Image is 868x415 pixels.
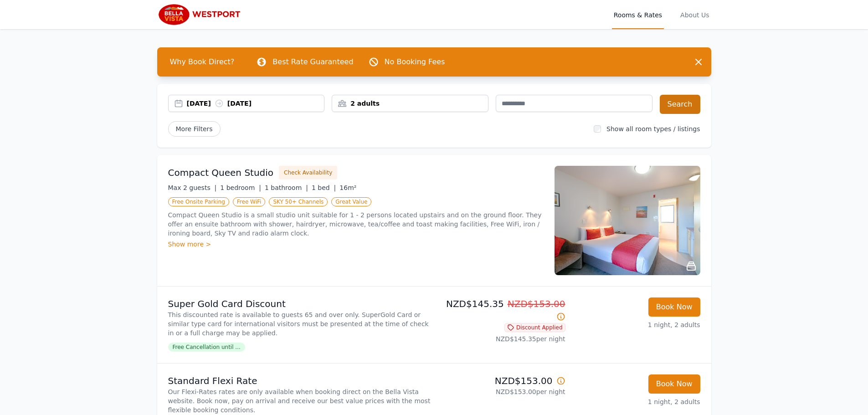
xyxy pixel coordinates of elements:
button: Book Now [648,297,700,317]
span: NZD$153.00 [508,298,565,309]
p: NZD$153.00 per night [438,387,565,396]
span: SKY 50+ Channels [269,197,328,206]
label: Show all room types / listings [606,125,700,133]
span: Great Value [331,197,371,206]
span: Free Onsite Parking [168,197,229,206]
div: Show more > [168,240,544,249]
p: This discounted rate is available to guests 65 and over only. SuperGold Card or similar type card... [168,310,431,338]
p: Super Gold Card Discount [168,297,431,310]
p: No Booking Fees [385,56,445,67]
span: 16m² [339,184,356,191]
button: Search [660,95,700,114]
p: NZD$145.35 [438,297,565,323]
span: Why Book Direct? [163,53,242,71]
span: Free Cancellation until ... [168,343,245,352]
span: Max 2 guests | [168,184,217,191]
span: Free WiFi [233,197,266,206]
p: 1 night, 2 adults [573,320,700,329]
button: Book Now [648,374,700,394]
img: Bella Vista Westport [157,4,245,26]
p: NZD$153.00 [438,374,565,387]
div: 2 adults [332,99,488,108]
h3: Compact Queen Studio [168,166,274,179]
span: 1 bathroom | [265,184,308,191]
span: More Filters [168,121,221,137]
span: Discount Applied [504,323,565,332]
p: Best Rate Guaranteed [272,56,353,67]
p: Standard Flexi Rate [168,374,431,387]
p: Compact Queen Studio is a small studio unit suitable for 1 - 2 persons located upstairs and on th... [168,210,544,238]
p: 1 night, 2 adults [573,397,700,406]
button: Check Availability [279,166,337,179]
span: 1 bedroom | [220,184,261,191]
div: [DATE] [DATE] [187,99,324,108]
p: NZD$145.35 per night [438,334,565,343]
span: 1 bed | [312,184,336,191]
p: Our Flexi-Rates rates are only available when booking direct on the Bella Vista website. Book now... [168,387,431,415]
